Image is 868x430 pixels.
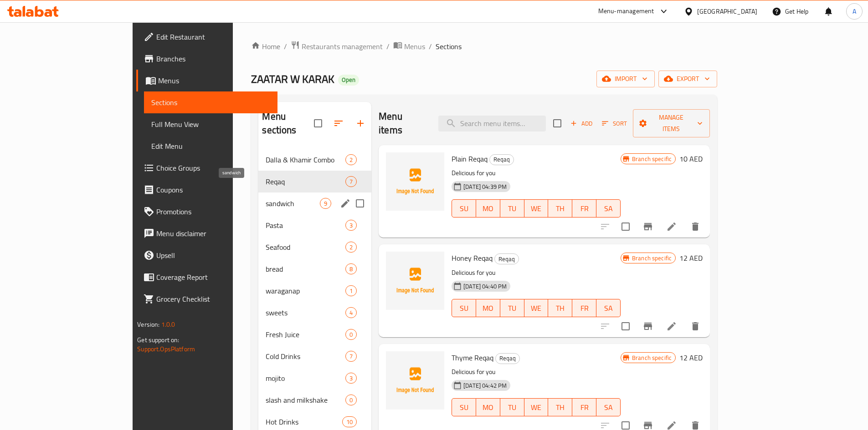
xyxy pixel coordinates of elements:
div: items [320,198,331,209]
div: items [345,242,357,253]
span: 0 [346,330,356,339]
span: Select to update [616,217,635,236]
span: Fresh Juice [266,329,345,340]
div: [GEOGRAPHIC_DATA] [697,6,757,16]
span: SA [600,401,617,414]
span: SA [600,202,617,215]
span: Add item [567,116,596,131]
span: TU [504,202,521,215]
div: Reqaq [494,253,519,264]
button: Branch-specific-item [637,315,659,337]
span: WE [528,202,545,215]
span: Sections [151,97,270,108]
span: [DATE] 04:40 PM [460,282,510,291]
a: Menu disclaimer [136,223,277,244]
span: waraganap [266,285,345,296]
span: Cold Drinks [266,351,345,362]
span: Menu disclaimer [156,228,270,239]
h2: Menu sections [262,110,314,137]
span: Sort [602,118,627,129]
button: Sort [600,116,629,131]
span: import [604,73,647,85]
span: 7 [346,177,356,186]
div: Fresh Juice0 [258,324,371,345]
a: Choice Groups [136,157,277,179]
span: Reqaq [496,353,519,364]
span: Restaurants management [302,41,383,52]
span: 7 [346,352,356,361]
button: SU [452,299,476,317]
div: slash and milkshake0 [258,389,371,411]
span: 1.0.0 [161,319,175,330]
button: Manage items [633,109,710,137]
span: TH [552,401,569,414]
span: 8 [346,265,356,273]
span: Reqaq [266,176,345,187]
span: Reqaq [490,154,514,165]
a: Menus [136,70,277,91]
a: Coupons [136,179,277,201]
span: Version: [137,319,159,330]
button: export [658,71,717,87]
a: Edit Menu [144,135,277,157]
span: Add [569,118,594,129]
h2: Menu items [379,110,427,137]
div: items [345,351,357,362]
span: MO [480,202,497,215]
button: MO [476,398,500,416]
div: Pasta3 [258,214,371,236]
span: sweets [266,307,345,318]
p: Delicious for you [452,267,621,278]
span: ZAATAR W KARAK [251,69,334,89]
button: TU [500,299,524,317]
span: Select section [548,114,567,133]
button: Add [567,116,596,131]
li: / [284,41,287,52]
button: MO [476,199,500,218]
h6: 10 AED [679,152,703,165]
span: SU [456,202,473,215]
a: Menus [393,40,425,52]
a: Promotions [136,201,277,223]
button: SU [452,199,476,218]
span: Menus [158,75,270,86]
span: Branch specific [628,155,675,163]
img: Thyme Reqaq [386,351,444,410]
span: TH [552,202,569,215]
span: Coupons [156,184,270,195]
span: Edit Menu [151,141,270,152]
span: Select all sections [308,114,328,133]
li: / [429,41,432,52]
span: Reqaq [495,254,519,264]
span: SA [600,302,617,315]
button: TH [548,299,572,317]
a: Edit menu item [666,221,677,232]
h6: 12 AED [679,351,703,364]
button: SA [596,299,621,317]
a: Grocery Checklist [136,288,277,310]
div: items [345,395,357,405]
span: Manage items [640,112,703,135]
span: 2 [346,156,356,164]
span: SU [456,302,473,315]
span: Sort items [596,116,633,131]
div: Reqaq7 [258,171,371,192]
button: TH [548,398,572,416]
span: Branches [156,53,270,64]
span: FR [576,401,593,414]
img: Plain Reqaq [386,152,444,211]
button: SA [596,398,621,416]
span: slash and milkshake [266,395,345,405]
button: MO [476,299,500,317]
button: TH [548,199,572,218]
span: TU [504,302,521,315]
span: TH [552,302,569,315]
span: 4 [346,309,356,317]
a: Full Menu View [144,113,277,135]
span: TU [504,401,521,414]
div: Cold Drinks7 [258,345,371,367]
div: items [345,307,357,318]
